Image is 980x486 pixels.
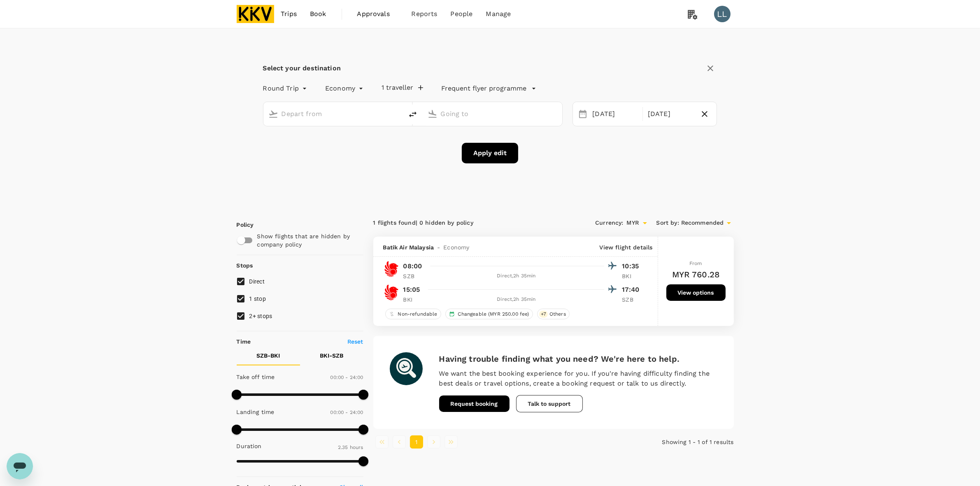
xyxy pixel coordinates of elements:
div: Economy [325,82,365,95]
span: + 7 [539,311,548,318]
nav: pagination navigation [373,435,614,449]
button: Open [397,113,399,114]
p: Landing time [237,408,275,416]
p: Time [237,337,251,346]
button: page 1 [410,435,423,449]
span: Manage [486,9,511,19]
div: 1 flights found | 0 hidden by policy [373,219,554,228]
p: 08:00 [403,261,422,271]
span: Currency : [595,219,623,228]
span: Others [546,311,569,318]
img: OD [383,261,400,277]
div: Round Trip [263,82,309,95]
span: Approvals [357,9,398,19]
button: Open [556,113,558,114]
span: Sort by : [656,219,679,228]
input: Going to [441,107,545,120]
div: Changeable (MYR 250.00 fee) [445,309,533,319]
button: Open [639,217,651,229]
span: - [434,243,443,251]
p: SZB [403,272,424,280]
button: 1 traveller [382,84,423,92]
p: Frequent flyer programme [441,84,526,93]
div: [DATE] [645,106,696,122]
input: Depart from [282,107,386,120]
p: 15:05 [403,285,420,295]
span: 00:00 - 24:00 [331,374,363,380]
p: Reset [347,337,363,346]
p: SZB - BKI [256,351,280,360]
h6: Having trouble finding what you need? We're here to help. [439,352,717,365]
span: Book [310,9,326,19]
span: 00:00 - 24:00 [331,409,363,415]
span: 1 stop [249,295,266,302]
p: 17:40 [622,285,643,295]
iframe: Button to launch messaging window [7,453,33,479]
p: Policy [237,221,244,229]
p: Duration [237,442,262,450]
p: Take off time [237,373,275,381]
p: View flight details [600,243,653,251]
span: 2+ stops [249,313,272,319]
span: People [451,9,473,19]
span: From [689,260,702,266]
p: SZB [622,295,643,304]
div: Select your destination [263,63,341,74]
button: View options [666,284,726,301]
button: Frequent flyer programme [441,84,536,93]
span: Reports [412,9,438,19]
div: LL [714,6,731,22]
div: +7Others [537,309,570,319]
p: 10:35 [622,261,643,271]
div: Direct , 2h 35min [429,295,604,304]
span: Economy [443,243,469,251]
div: Non-refundable [385,309,441,319]
p: BKI [622,272,643,280]
span: 2.35 hours [338,444,363,450]
p: Show flights that are hidden by company policy [257,232,358,249]
button: Talk to support [516,395,583,412]
img: KKV Supply Chain Sdn Bhd [237,5,275,23]
span: Batik Air Malaysia [383,243,434,251]
p: BKI [403,295,424,304]
span: Changeable (MYR 250.00 fee) [455,311,533,318]
strong: Stops [237,262,253,269]
span: Direct [249,278,265,285]
button: Request booking [439,395,510,412]
span: Trips [281,9,297,19]
button: Apply edit [462,143,518,163]
span: Non-refundable [395,311,441,318]
button: delete [403,105,423,124]
div: [DATE] [589,106,641,122]
span: Recommended [681,219,724,228]
h6: MYR 760.28 [672,268,720,281]
p: Showing 1 - 1 of 1 results [613,438,733,446]
div: Direct , 2h 35min [429,272,604,280]
p: We want the best booking experience for you. If you're having difficulty finding the best deals o... [439,369,717,388]
p: BKI - SZB [320,351,343,360]
img: OD [383,284,400,301]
